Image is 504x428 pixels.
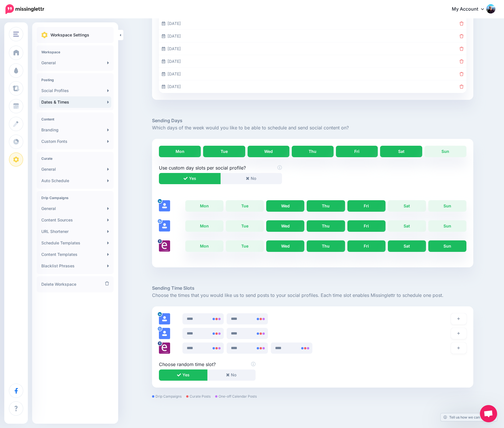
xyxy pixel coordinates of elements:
a: My Account [446,2,495,16]
li: [DATE] [159,80,466,93]
a: Social Profiles [39,85,111,96]
a: Fri [347,200,386,212]
a: Tue [226,220,264,232]
p: Choose the times that you would like us to send posts to your social profiles. Each time slot ena... [152,292,473,299]
a: Thu [307,200,345,212]
a: Fri [336,146,378,157]
a: Tue [226,240,264,252]
li: [DATE] [159,30,466,42]
div: Open chat [480,405,497,422]
span: One-off Calendar Posts [219,395,257,398]
li: [DATE] [159,68,466,80]
a: Sat [388,200,426,212]
a: Custom Fonts [39,136,111,147]
button: Yes [159,173,221,184]
a: Wed [266,240,304,252]
a: Tue [226,200,264,212]
button: No [220,173,282,184]
a: Mon [185,200,223,212]
h4: Curate [41,156,109,161]
a: Sun [428,200,466,212]
li: [DATE] [159,55,466,68]
a: Tell us how we can improve [441,413,497,421]
button: Yes [159,369,207,381]
a: Thu [292,146,334,157]
img: user_default_image.png [159,220,170,231]
a: Content Sources [39,214,111,226]
a: Delete Workspace [39,279,111,290]
a: Mon [185,220,223,232]
img: Missinglettr [5,4,44,14]
a: Tue [203,146,245,157]
img: user_default_image.png [159,328,170,339]
span: Curate Posts [190,395,211,398]
a: General [39,203,111,214]
a: Wed [248,146,289,157]
a: Dates & Times [39,96,111,108]
h5: Sending Days [152,117,473,124]
img: 528363599_10163961969572704_8614632715601683487_n-bsa154639.jpg [159,343,170,354]
a: Sun [425,146,466,157]
a: Wed [266,200,304,212]
h4: Drip Campaigns [41,196,109,200]
img: user_default_image.png [159,200,170,211]
a: Sun [428,220,466,232]
a: Sat [388,240,426,252]
a: Mon [185,240,223,252]
h4: Workspace [41,50,109,54]
a: Wed [266,220,304,232]
a: Fri [347,240,386,252]
a: Content Templates [39,249,111,260]
img: 528363599_10163961969572704_8614632715601683487_n-bsa154639.jpg [159,240,170,252]
a: Thu [307,220,345,232]
a: Auto Schedule [39,175,111,186]
h4: Content [41,117,109,121]
h4: Posting [41,78,109,82]
img: user_default_image.png [159,313,170,324]
h5: Sending Time Slots [152,285,473,292]
a: General [39,164,111,175]
li: [DATE] [159,17,466,30]
button: No [207,369,256,381]
span: Drip Campaigns [155,395,182,398]
a: URL Shortener [39,226,111,237]
label: Choose random time slot? [159,361,256,368]
a: General [39,57,111,69]
label: Use custom day slots per social profile? [159,164,282,171]
p: Workspace Settings [50,32,89,38]
a: Sat [380,146,422,157]
a: Thu [307,240,345,252]
a: Sat [388,220,426,232]
a: Branding [39,124,111,136]
a: Mon [159,146,201,157]
a: Blacklist Phrases [39,260,111,272]
p: Which days of the week would you like to be able to schedule and send social content on? [152,124,473,132]
li: [DATE] [159,42,466,55]
img: settings.png [41,32,48,38]
a: Fri [347,220,386,232]
img: menu.png [13,32,19,37]
a: Sun [428,240,466,252]
a: Schedule Templates [39,237,111,249]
